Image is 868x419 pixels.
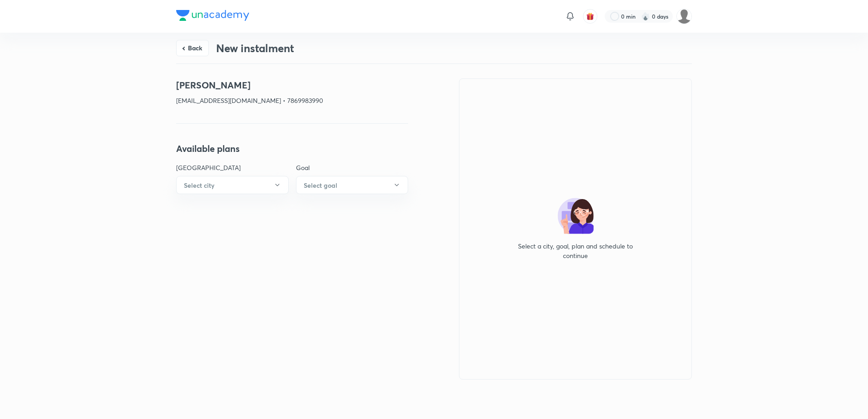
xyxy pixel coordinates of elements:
[641,12,650,21] img: streak
[586,12,594,20] img: avatar
[216,42,294,55] h3: New instalment
[176,96,408,105] p: [EMAIL_ADDRESS][DOMAIN_NAME] • 7869983990
[176,10,249,21] img: Company Logo
[184,180,214,190] h6: Select city
[296,176,409,194] button: Select goal
[176,78,408,92] h4: [PERSON_NAME]
[176,163,289,172] p: [GEOGRAPHIC_DATA]
[176,142,408,156] h4: Available plans
[676,9,692,24] img: PRADEEP KADAM
[512,241,639,260] p: Select a city, goal, plan and schedule to continue
[176,176,289,194] button: Select city
[583,9,597,24] button: avatar
[304,180,337,190] h6: Select goal
[296,163,409,172] p: Goal
[557,198,594,234] img: no-plan-selected
[176,10,249,23] a: Company Logo
[176,40,209,56] button: Back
